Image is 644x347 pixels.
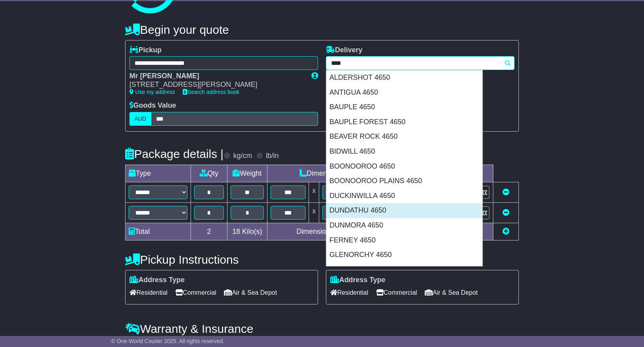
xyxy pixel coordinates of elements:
a: Remove this item [502,209,509,217]
div: GOOTCHIE 4650 [326,263,482,277]
label: kg/cm [233,152,252,160]
span: Commercial [175,286,216,299]
span: Air & Sea Depot [425,286,478,299]
span: © One World Courier 2025. All rights reserved. [111,338,225,344]
div: DUCKINWILLA 4650 [326,189,482,204]
div: BAUPLE FOREST 4650 [326,115,482,130]
div: ALDERSHOT 4650 [326,70,482,85]
td: 2 [191,223,227,241]
td: Qty [191,165,227,182]
span: Commercial [376,286,417,299]
label: lb/in [266,152,279,160]
label: Pickup [129,46,162,55]
div: BOONOOROO 4650 [326,159,482,174]
label: Delivery [326,46,362,55]
a: Use my address [129,89,175,95]
h4: Pickup Instructions [125,253,318,266]
td: Dimensions (L x W x H) [267,165,413,182]
div: FERNEY 4650 [326,233,482,248]
span: Residential [129,286,167,299]
div: DUNMORA 4650 [326,218,482,233]
td: x [309,202,319,223]
label: Address Type [129,276,185,285]
div: GLENORCHY 4650 [326,248,482,263]
span: Residential [330,286,368,299]
div: BOONOOROO PLAINS 4650 [326,174,482,189]
div: DUNDATHU 4650 [326,203,482,218]
td: x [309,182,319,202]
a: Search address book [183,89,239,95]
td: Total [126,223,191,241]
td: Type [126,165,191,182]
div: ANTIGUA 4650 [326,85,482,100]
div: BAUPLE 4650 [326,100,482,115]
div: BIDWILL 4650 [326,144,482,159]
label: Goods Value [129,101,176,110]
div: BEAVER ROCK 4650 [326,129,482,144]
span: Air & Sea Depot [224,286,277,299]
td: Kilo(s) [227,223,267,241]
div: Mr [PERSON_NAME] [129,72,304,81]
h4: Warranty & Insurance [125,322,519,335]
td: Dimensions in Centimetre(s) [267,223,413,241]
a: Remove this item [502,188,509,196]
h4: Begin your quote [125,23,519,36]
td: Weight [227,165,267,182]
div: [STREET_ADDRESS][PERSON_NAME] [129,81,304,89]
h4: Package details | [125,147,224,160]
a: Add new item [502,228,509,235]
span: 18 [232,228,240,235]
label: Address Type [330,276,386,285]
label: AUD [129,112,151,126]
